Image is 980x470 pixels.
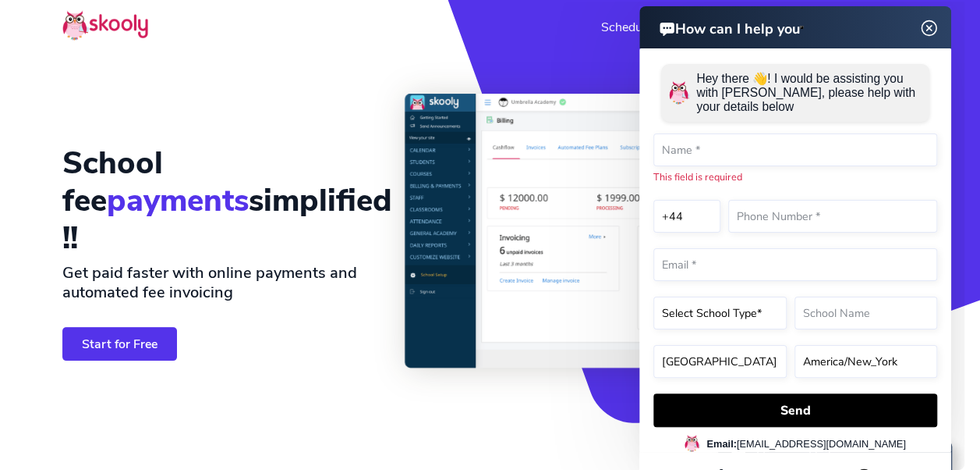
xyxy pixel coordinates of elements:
h2: Get paid faster with online payments and automated fee invoicing [62,263,380,302]
h1: School fee simplified !! [62,144,392,257]
img: Skooly [62,10,148,41]
img: School Billing, Invoicing, Payments System & Software - <span class='notranslate'>Skooly | Try fo... [405,94,918,412]
span: payments [107,180,249,222]
a: Start for Free [62,327,177,361]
